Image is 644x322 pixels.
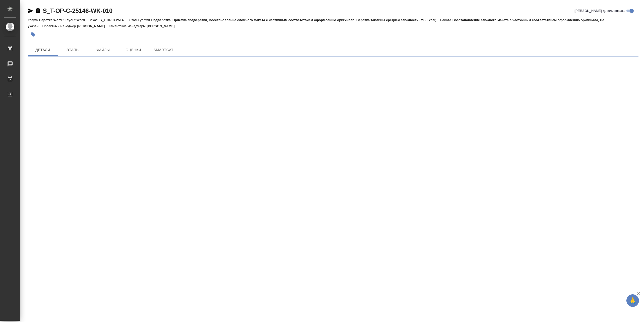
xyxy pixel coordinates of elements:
[121,47,145,53] span: Оценки
[575,8,625,13] span: [PERSON_NAME] детали заказа
[61,47,85,53] span: Этапы
[28,18,39,22] p: Услуга
[43,7,112,14] a: S_T-OP-C-25146-WK-010
[628,295,637,306] span: 🙏
[91,47,115,53] span: Файлы
[440,18,453,22] p: Работа
[42,24,77,28] p: Проектный менеджер
[151,47,176,53] span: SmartCat
[109,24,147,28] p: Клиентские менеджеры
[39,18,89,22] p: Верстка Word / Layout Word
[147,24,178,28] p: [PERSON_NAME]
[89,18,100,22] p: Заказ:
[31,47,55,53] span: Детали
[151,18,440,22] p: Подверстка, Приемка подверстки, Восстановление сложного макета с частичным соответствием оформлен...
[626,294,639,307] button: 🙏
[100,18,129,22] p: S_T-OP-C-25146
[28,29,39,40] button: Добавить тэг
[129,18,151,22] p: Этапы услуги
[77,24,109,28] p: [PERSON_NAME]
[35,8,41,14] button: Скопировать ссылку
[28,8,34,14] button: Скопировать ссылку для ЯМессенджера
